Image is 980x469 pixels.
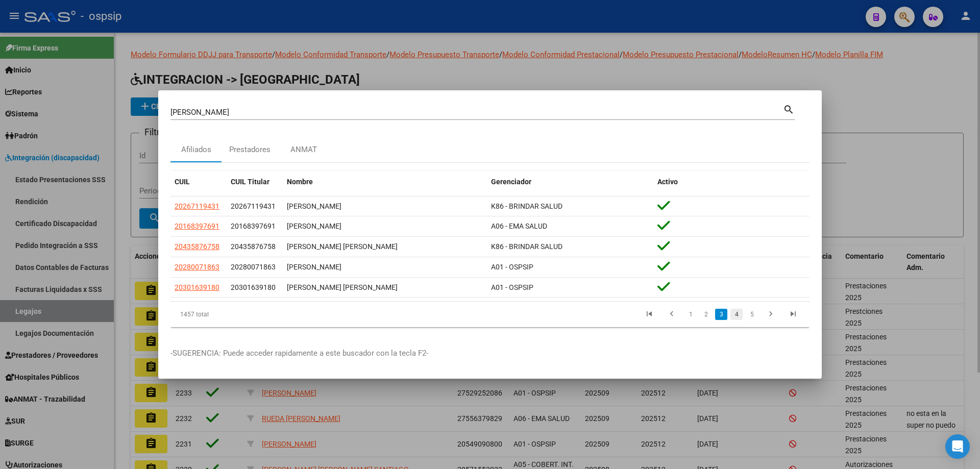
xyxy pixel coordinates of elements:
[231,202,276,210] span: 20267119431
[684,309,697,320] a: 1
[491,242,562,251] span: K86 - BRINDAR SALUD
[715,309,727,320] a: 3
[653,171,810,193] datatable-header-cell: Activo
[287,241,483,253] div: [PERSON_NAME] [PERSON_NAME]
[730,309,743,320] a: 4
[700,309,712,320] a: 2
[729,306,744,323] li: page 4
[698,306,714,323] li: page 2
[287,261,483,273] div: [PERSON_NAME]
[175,202,219,210] span: 20267119431
[491,263,533,271] span: A01 - OSPSIP
[491,202,562,210] span: K86 - BRINDAR SALUD
[287,282,483,293] div: [PERSON_NAME] [PERSON_NAME]
[761,309,780,320] a: go to next page
[287,201,483,212] div: [PERSON_NAME]
[175,178,190,186] span: CUIL
[175,242,219,251] span: 20435876758
[231,242,276,251] span: 20435876758
[287,220,483,232] div: [PERSON_NAME]
[783,309,803,320] a: go to last page
[290,144,317,156] div: ANMAT
[746,309,758,320] a: 5
[487,171,653,193] datatable-header-cell: Gerenciador
[945,434,970,459] div: Open Intercom Messenger
[283,171,487,193] datatable-header-cell: Nombre
[714,306,729,323] li: page 3
[287,178,313,186] span: Nombre
[170,171,227,193] datatable-header-cell: CUIL
[170,302,297,327] div: 1457 total
[783,103,795,115] mat-icon: search
[491,178,531,186] span: Gerenciador
[662,309,681,320] a: go to previous page
[229,144,271,156] div: Prestadores
[175,263,219,271] span: 20280071863
[231,222,276,230] span: 20168397691
[231,283,276,291] span: 20301639180
[683,306,698,323] li: page 1
[231,263,276,271] span: 20280071863
[657,178,678,186] span: Activo
[231,178,269,186] span: CUIL Titular
[744,306,759,323] li: page 5
[175,283,219,291] span: 20301639180
[491,283,533,291] span: A01 - OSPSIP
[170,348,810,359] p: -SUGERENCIA: Puede acceder rapidamente a este buscador con la tecla F2-
[175,222,219,230] span: 20168397691
[491,222,547,230] span: A06 - EMA SALUD
[227,171,283,193] datatable-header-cell: CUIL Titular
[640,309,659,320] a: go to first page
[181,144,211,156] div: Afiliados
